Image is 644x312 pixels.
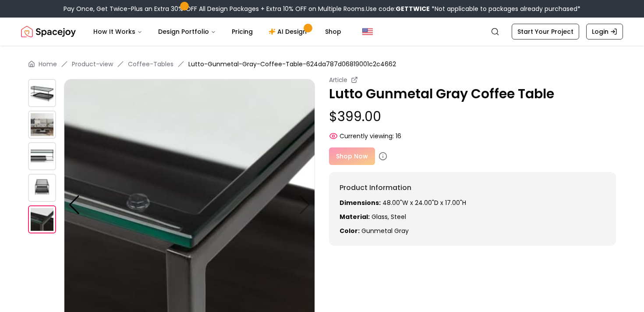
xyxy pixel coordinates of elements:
[151,23,223,40] button: Design Portfolio
[21,23,76,40] a: Spacejoy
[72,60,113,68] a: Product-view
[86,23,149,40] button: How It Works
[340,198,605,207] p: 48.00"W x 24.00"D x 17.00"H
[340,132,394,140] span: Currently viewing:
[188,60,396,68] span: Lutto-Gunmetal-Gray-Coffee-Table-624da787d06819001c2c4662
[329,109,616,125] p: $399.00
[430,4,580,13] span: *Not applicable to packages already purchased*
[262,23,316,40] a: AI Design
[28,79,56,107] img: https://storage.googleapis.com/spacejoy-main/assets/624da787d06819001c2c4662/product_0_a2n0cj542037
[340,183,605,193] h6: Product Information
[366,4,430,13] span: Use code:
[86,23,348,40] nav: Main
[329,86,616,102] p: Lutto Gunmetal Gray Coffee Table
[28,205,56,233] img: https://storage.googleapis.com/spacejoy-main/assets/624da787d06819001c2c4662/product_0_6epfldbkdae6
[28,174,56,202] img: https://storage.googleapis.com/spacejoy-main/assets/624da787d06819001c2c4662/product_3_233m957mnf42
[362,26,373,37] img: United States
[372,212,406,221] span: Glass, steel
[28,142,56,170] img: https://storage.googleapis.com/spacejoy-main/assets/624da787d06819001c2c4662/product_2_0f9hfbcm04ac
[128,60,173,68] a: Coffee-Tables
[586,24,623,39] a: Login
[512,24,579,39] a: Start Your Project
[318,23,348,40] a: Shop
[28,60,616,68] nav: breadcrumb
[64,4,580,13] div: Pay Once, Get Twice-Plus an Extra 30% OFF All Design Packages + Extra 10% OFF on Multiple Rooms.
[39,60,57,68] a: Home
[329,75,347,84] small: Article
[225,23,260,40] a: Pricing
[361,226,409,235] span: gunmetal gray
[21,23,76,40] img: Spacejoy Logo
[396,132,401,140] span: 16
[28,111,56,139] img: https://storage.googleapis.com/spacejoy-main/assets/624da787d06819001c2c4662/product_1_8aoj55i027ed
[340,226,360,235] strong: Color:
[340,212,370,221] strong: Material:
[396,4,430,13] b: GETTWICE
[21,18,623,46] nav: Global
[340,198,381,207] strong: Dimensions:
